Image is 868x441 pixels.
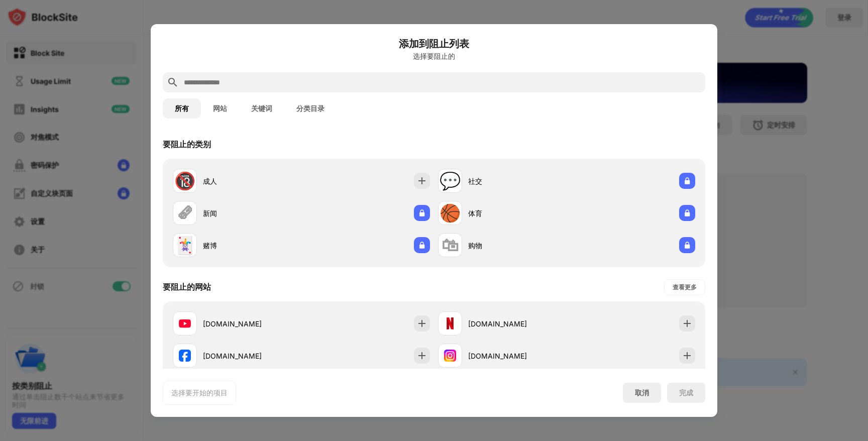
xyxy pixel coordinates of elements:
[444,350,456,362] img: favicons
[468,240,567,251] div: 购物
[468,351,567,361] div: [DOMAIN_NAME]
[635,388,649,398] div: 取消
[203,240,301,251] div: 赌博
[203,176,301,186] div: 成人
[440,171,461,191] div: 💬
[171,388,228,398] div: 选择要开始的项目
[163,36,705,51] h6: 添加到阻止列表
[673,282,697,292] div: 查看更多
[174,235,195,256] div: 🃏
[203,208,301,218] div: 新闻
[179,350,191,362] img: favicons
[179,317,191,329] img: favicons
[442,235,459,256] div: 🛍
[239,98,284,119] button: 关键词
[203,318,301,329] div: [DOMAIN_NAME]
[468,318,567,329] div: [DOMAIN_NAME]
[679,389,693,397] div: 完成
[203,351,301,361] div: [DOMAIN_NAME]
[444,317,456,329] img: favicons
[163,139,211,150] div: 要阻止的类别
[440,203,461,224] div: 🏀
[284,98,337,119] button: 分类目录
[468,208,567,218] div: 体育
[176,203,193,224] div: 🗞
[163,52,705,60] div: 选择要阻止的
[468,176,567,186] div: 社交
[201,98,239,119] button: 网站
[167,76,179,88] img: search.svg
[174,171,195,191] div: 🔞
[163,282,211,293] div: 要阻止的网站
[163,98,201,119] button: 所有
